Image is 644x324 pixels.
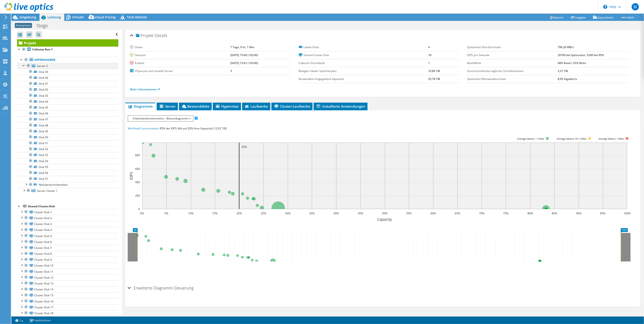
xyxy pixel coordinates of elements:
text: 800 [135,153,140,157]
text: 65% [455,211,460,215]
text: 90% [576,211,582,215]
label: Read/Write [467,61,558,65]
b: 1 [428,61,430,65]
a: Cluster Disk 12 [17,275,118,280]
b: 8,05 Gigabits/s [558,77,577,81]
a: Server Cluster 1 [17,188,118,194]
a: Mehr Informationen [130,87,160,91]
a: Cluster Disk 7 [17,245,118,251]
a: Cluster Disk 5 [17,233,118,239]
a: Collector Run 1 [17,47,118,52]
label: Shared-Cluster-Disk [299,53,428,57]
a: Disk 42 [17,87,118,93]
span: SI [632,3,639,10]
tspan: Average latency 10<=20ms [557,137,587,140]
a: Cluster Disk 16 [17,298,118,304]
a: Disk 53 [17,152,118,158]
text: 50% [382,211,388,215]
b: 3 [230,69,232,73]
b: 20189 bei Spitzenlast, 5200 bei 95% [558,53,604,57]
span: Installierte Anwendungen [316,104,365,109]
a: Cluster Disk 1 [17,209,118,215]
a: Freigabe [567,14,590,21]
a: Cluster Disk 9 [17,257,118,263]
svg: \n [603,5,607,9]
label: Startzeit [130,53,230,57]
text: 200 [135,194,140,198]
label: Dauer [130,45,230,49]
span: Anonymous [15,23,32,28]
a: Disk 48 [17,122,118,128]
b: 10,80 TiB [428,69,440,73]
a: Disk 47 [17,116,118,122]
a: Disk 39 [17,69,118,75]
a: Disk 41 [17,81,118,87]
text: 15% [212,211,218,215]
span: Leistung [47,15,61,19]
a: Disk 43 [17,93,118,99]
a: Disk 51 [17,140,118,146]
text: 70% [479,211,485,215]
span: Virtuell [72,15,84,19]
span: Diagramme [128,104,153,109]
a: Cluster Disk 3 [17,221,118,227]
a: Reports [546,14,567,21]
label: Durchschnittliches tägliches Schreibvolumen [467,69,558,73]
b: 68% Read / 32% Write [558,61,586,65]
a: Cluster Disk 6 [17,239,118,245]
text: Average latency >20ms [598,137,624,140]
text: 0 [138,207,140,211]
text: 80% [527,211,533,215]
a: Projekt [17,39,118,47]
label: Spitzenlast Netzwerkdurchsatz [467,77,558,81]
text: 400 [135,180,140,184]
text: 20% [236,211,242,215]
label: Verwendete freigegebene Kapazität [299,77,428,81]
a: Cluster Disk 11 [17,269,118,275]
h2: Erweiterte Diagramm-Steuerung [128,283,194,292]
text: 55% [406,211,412,215]
span: Laufwerke [244,104,268,109]
text: IOPS [129,172,134,180]
label: IOPS pro Sekunde [467,53,558,57]
a: Exportieren [589,14,617,21]
a: Disk 44 [17,99,118,104]
text: 60% [430,211,436,215]
label: Physische und virtuelle Server [130,69,230,73]
text: 40% [333,211,339,215]
b: 53,78 TiB [428,77,440,81]
span: Hypervisor [215,104,239,109]
span: Server Cluster 1 [37,189,57,193]
span: Cluster-Laufwerke [274,104,310,109]
span: Arbeitslastkonzentration – Blasendiagramm [130,116,191,121]
a: Cluster Disk 18 [17,310,118,316]
b: 2,27 TiB [558,69,568,73]
a: Cluster Disk 14 [17,287,118,292]
a: Cluster Disk 4 [17,227,118,233]
a: Cluster Disk 17 [17,304,118,310]
text: 30% [285,211,291,215]
text: 600 [135,167,140,171]
b: [DATE] 15:40 (+02:00) [230,53,258,57]
a: Cluster Disk 15 [17,292,118,298]
tspan: Average latency <=10ms [517,137,544,140]
text: Capacity [378,217,392,222]
a: Mehr [617,14,638,21]
div: Shared-Cluster-Disk [28,204,118,209]
label: Endzeit [130,61,230,65]
text: 95% [600,211,606,215]
text: 45% [358,211,363,215]
a: 2 [12,317,26,323]
span: Server [159,104,176,109]
span: Umgebung [19,15,36,19]
a: Cluster Disk 13 [17,280,118,286]
label: Lokale Disks [299,45,428,49]
a: Projektnotizen [26,317,54,323]
text: 100% [624,211,631,215]
a: Disk 55 [17,164,118,170]
a: Disk 56 [17,170,118,176]
a: Cluster Disk 2 [17,215,118,221]
a: Disk 46 [17,111,118,116]
span: Workload Concentration: [128,126,159,130]
text: 10% [188,211,194,215]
